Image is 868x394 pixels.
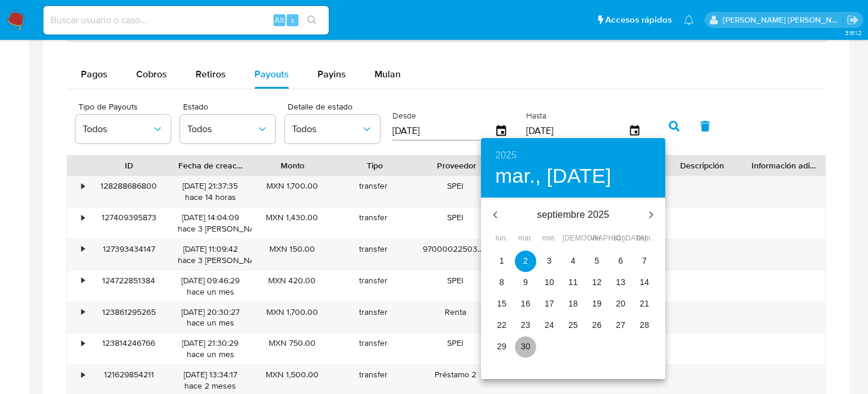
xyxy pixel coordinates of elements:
p: 29 [497,340,507,352]
span: sáb. [610,233,631,245]
p: 14 [640,276,649,288]
button: 15 [491,293,512,315]
button: 26 [586,315,608,336]
button: 28 [634,315,655,336]
button: 10 [539,272,560,293]
button: 21 [634,293,655,315]
p: 6 [618,255,623,267]
span: vie. [586,233,608,245]
button: 12 [586,272,608,293]
button: 19 [586,293,608,315]
span: dom. [634,233,655,245]
button: 13 [610,272,631,293]
button: 11 [562,272,584,293]
button: 9 [515,272,536,293]
p: 4 [571,255,575,267]
button: 14 [634,272,655,293]
p: 21 [640,298,649,309]
p: 7 [642,255,647,267]
p: 18 [568,298,578,309]
button: 8 [491,272,512,293]
button: 30 [515,336,536,358]
button: 2 [515,251,536,272]
button: 1 [491,251,512,272]
p: 11 [568,276,578,288]
button: 6 [610,251,631,272]
span: mar. [515,233,536,245]
p: 1 [499,255,504,267]
button: 23 [515,315,536,336]
p: 30 [521,340,530,352]
button: 20 [610,293,631,315]
button: 18 [562,293,584,315]
p: 24 [545,319,554,331]
p: 20 [616,298,625,309]
p: 23 [521,319,530,331]
button: 3 [539,251,560,272]
button: 25 [562,315,584,336]
p: 22 [497,319,507,331]
p: 2 [523,255,528,267]
p: 9 [523,276,528,288]
button: 27 [610,315,631,336]
button: 16 [515,293,536,315]
p: 10 [545,276,554,288]
p: 15 [497,298,507,309]
p: 5 [595,255,599,267]
p: 27 [616,319,625,331]
p: 8 [499,276,504,288]
p: 25 [568,319,578,331]
button: 7 [634,251,655,272]
p: septiembre 2025 [510,208,637,222]
button: 2025 [495,147,517,164]
p: 17 [545,298,554,309]
button: mar., [DATE] [495,164,611,189]
button: 17 [539,293,560,315]
button: 24 [539,315,560,336]
span: [DEMOGRAPHIC_DATA]. [562,233,584,245]
p: 26 [592,319,602,331]
p: 12 [592,276,602,288]
p: 19 [592,298,602,309]
button: 29 [491,336,512,358]
p: 28 [640,319,649,331]
button: 22 [491,315,512,336]
span: mié. [539,233,560,245]
p: 3 [547,255,552,267]
button: 4 [562,251,584,272]
button: 5 [586,251,608,272]
span: lun. [491,233,512,245]
p: 16 [521,298,530,309]
p: 13 [616,276,625,288]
